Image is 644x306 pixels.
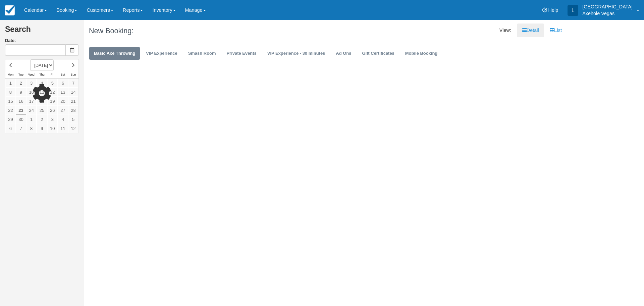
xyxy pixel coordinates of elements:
a: VIP Experience [141,47,182,60]
div: L [568,5,578,16]
li: View: [494,24,516,37]
a: Ad Ons [331,47,356,60]
a: Basic Axe Throwing [89,47,140,60]
a: 23 [16,106,26,115]
a: Gift Certificates [357,47,399,60]
img: checkfront-main-nav-mini-logo.png [5,5,15,15]
span: Help [548,7,558,13]
a: VIP Experience - 30 minutes [262,47,330,60]
p: Axehole Vegas [582,10,633,17]
a: Private Events [221,47,261,60]
h2: Search [5,25,79,38]
a: Smash Room [183,47,221,60]
a: Mobile Booking [400,47,442,60]
h1: New Booking: [89,27,320,35]
p: [GEOGRAPHIC_DATA] [582,3,633,10]
label: Date: [5,38,79,44]
a: List [545,24,567,37]
i: Help [542,8,547,12]
a: Detail [517,24,544,37]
